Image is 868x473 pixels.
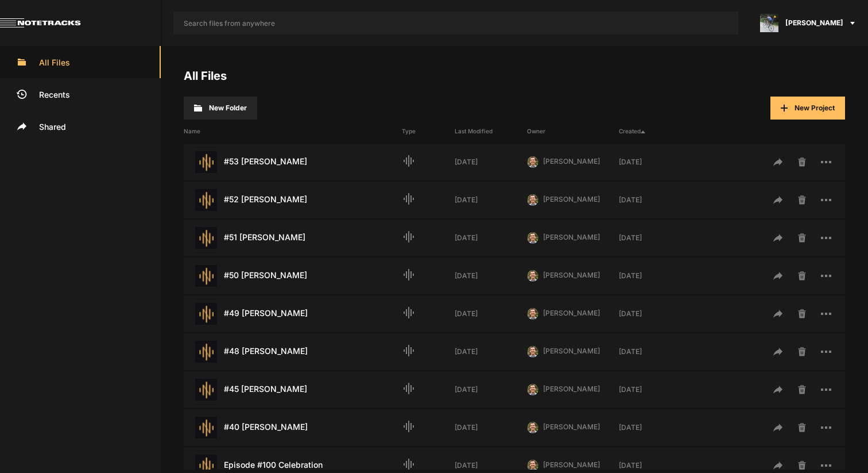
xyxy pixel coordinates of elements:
[184,341,402,363] div: #48 [PERSON_NAME]
[184,303,402,325] div: #49 [PERSON_NAME]
[455,157,527,167] div: [DATE]
[402,306,416,320] mat-icon: Audio
[195,227,217,249] img: star-track.png
[543,460,600,469] span: [PERSON_NAME]
[543,271,600,279] span: [PERSON_NAME]
[619,384,691,395] div: [DATE]
[527,308,538,320] img: 424769395311cb87e8bb3f69157a6d24
[184,265,402,287] div: #50 [PERSON_NAME]
[619,157,691,167] div: [DATE]
[455,309,527,319] div: [DATE]
[619,195,691,205] div: [DATE]
[173,11,738,34] input: Search files from anywhere
[195,379,217,401] img: star-track.png
[619,233,691,243] div: [DATE]
[184,127,402,136] div: Name
[184,97,257,120] button: New Folder
[455,422,527,433] div: [DATE]
[455,384,527,395] div: [DATE]
[195,265,217,287] img: star-track.png
[184,417,402,439] div: #40 [PERSON_NAME]
[195,341,217,363] img: star-track.png
[184,379,402,401] div: #45 [PERSON_NAME]
[619,127,691,136] div: Created
[195,303,217,325] img: star-track.png
[195,189,217,211] img: star-track.png
[543,195,600,203] span: [PERSON_NAME]
[527,460,538,471] img: 424769395311cb87e8bb3f69157a6d24
[785,18,843,28] span: [PERSON_NAME]
[402,457,416,471] mat-icon: Audio
[402,344,416,357] mat-icon: Audio
[455,460,527,471] div: [DATE]
[619,309,691,319] div: [DATE]
[527,270,538,282] img: 424769395311cb87e8bb3f69157a6d24
[402,268,416,282] mat-icon: Audio
[402,154,416,168] mat-icon: Audio
[195,417,217,439] img: star-track.png
[184,151,402,173] div: #53 [PERSON_NAME]
[402,420,416,433] mat-icon: Audio
[527,156,538,168] img: 424769395311cb87e8bb3f69157a6d24
[527,194,538,206] img: 424769395311cb87e8bb3f69157a6d24
[543,384,600,393] span: [PERSON_NAME]
[402,230,416,244] mat-icon: Audio
[195,151,217,173] img: star-track.png
[527,127,619,136] div: Owner
[184,227,402,249] div: #51 [PERSON_NAME]
[543,347,600,355] span: [PERSON_NAME]
[402,192,416,206] mat-icon: Audio
[455,127,527,136] div: Last Modified
[527,346,538,357] img: 424769395311cb87e8bb3f69157a6d24
[543,422,600,431] span: [PERSON_NAME]
[760,14,778,32] img: ACg8ocLxXzHjWyafR7sVkIfmxRufCxqaSAR27SDjuE-ggbMy1qqdgD8=s96-c
[527,232,538,244] img: 424769395311cb87e8bb3f69157a6d24
[527,422,538,433] img: 424769395311cb87e8bb3f69157a6d24
[184,69,227,83] a: All Files
[543,309,600,317] span: [PERSON_NAME]
[543,157,600,166] span: [PERSON_NAME]
[619,347,691,357] div: [DATE]
[402,382,416,395] mat-icon: Audio
[455,271,527,281] div: [DATE]
[619,422,691,433] div: [DATE]
[455,195,527,205] div: [DATE]
[619,271,691,281] div: [DATE]
[795,103,835,112] span: New Project
[527,384,538,395] img: 424769395311cb87e8bb3f69157a6d24
[455,347,527,357] div: [DATE]
[184,189,402,211] div: #52 [PERSON_NAME]
[455,233,527,243] div: [DATE]
[402,127,455,136] div: Type
[619,460,691,471] div: [DATE]
[543,233,600,241] span: [PERSON_NAME]
[770,97,845,120] button: New Project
